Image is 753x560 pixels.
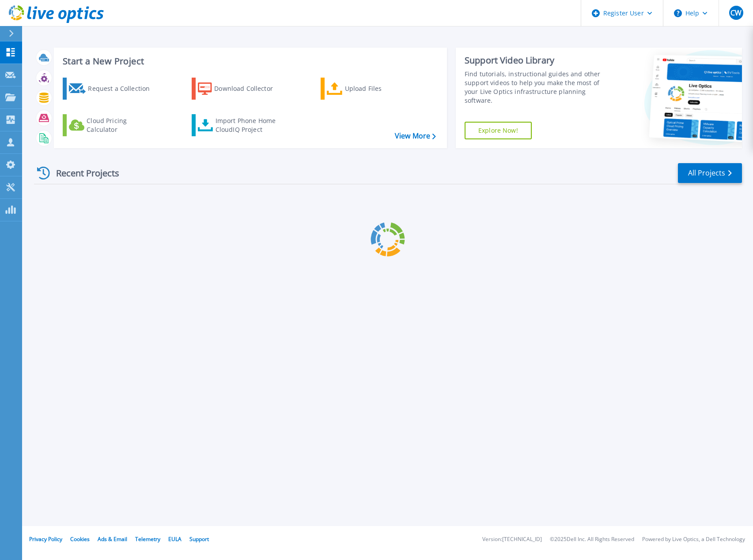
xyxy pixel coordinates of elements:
[63,78,161,100] a: Request a Collection
[465,70,609,105] div: Find tutorials, instructional guides and other support videos to help you make the most of your L...
[214,80,285,97] div: Download Collector
[135,535,160,543] a: Telemetry
[87,116,157,134] div: Cloud Pricing Calculator
[63,114,161,136] a: Cloud Pricing Calculator
[395,132,436,140] a: View More
[678,163,742,183] a: All Projects
[550,537,634,542] li: © 2025 Dell Inc. All Rights Reserved
[29,535,62,543] a: Privacy Policy
[88,80,159,97] div: Request a Collection
[321,78,419,100] a: Upload Files
[482,537,542,542] li: Version: [TECHNICAL_ID]
[168,535,182,543] a: EULA
[216,116,284,134] div: Import Phone Home CloudIQ Project
[642,537,745,542] li: Powered by Live Optics, a Dell Technology
[98,535,127,543] a: Ads & Email
[465,122,532,139] a: Explore Now!
[189,535,209,543] a: Support
[63,56,435,66] h3: Start a New Project
[70,535,90,543] a: Cookies
[192,78,290,100] a: Download Collector
[465,55,609,66] div: Support Video Library
[34,162,131,184] div: Recent Projects
[345,80,416,97] div: Upload Files
[730,9,742,16] span: CW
